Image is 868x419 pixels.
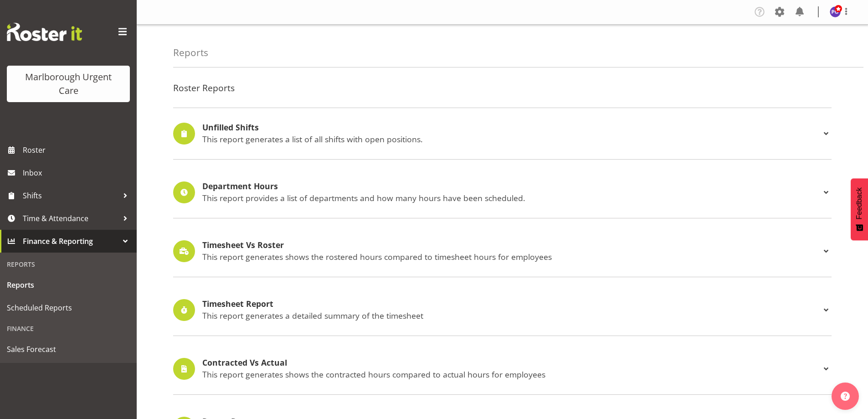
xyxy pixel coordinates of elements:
button: Feedback - Show survey [851,178,868,240]
h4: Unfilled Shifts [202,123,821,132]
p: This report generates shows the contracted hours compared to actual hours for employees [202,369,821,379]
span: Inbox [23,166,132,180]
div: Reports [2,255,134,274]
h4: Reports [173,47,208,58]
img: Rosterit website logo [7,23,82,41]
h4: Timesheet Vs Roster [202,241,821,250]
span: Feedback [855,187,863,219]
img: help-xxl-2.png [841,392,850,401]
span: Scheduled Reports [7,301,130,315]
span: Reports [7,278,130,292]
div: Marlborough Urgent Care [16,70,121,98]
div: Timesheet Report This report generates a detailed summary of the timesheet [173,299,832,321]
h4: Department Hours [202,182,821,191]
h4: Roster Reports [173,83,832,93]
span: Sales Forecast [7,342,130,356]
h4: Contracted Vs Actual [202,358,821,367]
a: Scheduled Reports [2,296,134,319]
div: Unfilled Shifts This report generates a list of all shifts with open positions. [173,123,832,145]
div: Finance [2,319,134,338]
span: Finance & Reporting [23,234,118,248]
p: This report generates a detailed summary of the timesheet [202,310,821,321]
div: Department Hours This report provides a list of departments and how many hours have been scheduled. [173,181,832,203]
span: Shifts [23,189,118,202]
span: Time & Attendance [23,212,118,225]
p: This report generates a list of all shifts with open positions. [202,134,821,144]
a: Sales Forecast [2,338,134,361]
a: Reports [2,274,134,296]
p: This report provides a list of departments and how many hours have been scheduled. [202,193,821,203]
p: This report generates shows the rostered hours compared to timesheet hours for employees [202,252,821,262]
div: Timesheet Vs Roster This report generates shows the rostered hours compared to timesheet hours fo... [173,240,832,262]
div: Contracted Vs Actual This report generates shows the contracted hours compared to actual hours fo... [173,358,832,380]
img: payroll-officer11877.jpg [830,6,841,17]
span: Roster [23,143,132,157]
h4: Timesheet Report [202,300,821,309]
